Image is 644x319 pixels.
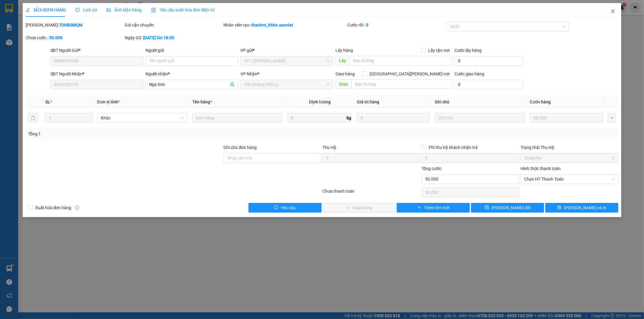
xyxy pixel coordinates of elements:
span: Chưa thu [524,153,615,163]
button: checkGiao hàng [323,203,396,213]
label: Cước giao hàng [454,71,484,76]
b: 7DHBSMQM [59,23,82,27]
button: Close [604,3,621,20]
span: edit [26,8,30,12]
span: save [485,205,489,210]
label: Ghi chú đơn hàng [224,145,257,150]
span: Yêu cầu [281,204,296,211]
span: info-circle [75,206,79,210]
input: 0 [357,113,430,123]
th: Ghi chú [432,96,527,108]
div: [PERSON_NAME]: [26,22,123,28]
span: VP 7 Phạm Văn Đồng [244,56,330,65]
div: Chưa thanh toán [322,188,421,198]
span: SL [45,99,50,104]
span: printer [557,205,562,210]
b: 50.000 [49,35,62,40]
span: Phí thu hộ khách nhận trả [426,144,480,151]
b: 0 [366,23,368,27]
span: Yêu cầu xuất hóa đơn điện tử [151,8,215,12]
input: Ghi Chú [435,113,525,123]
span: Xuất hóa đơn hàng [33,204,74,211]
span: [PERSON_NAME] và In [564,204,606,211]
input: Dọc đường [349,56,452,65]
button: plus [608,113,616,123]
input: Cước giao hàng [454,80,523,89]
span: kg [346,113,352,123]
div: Cước rồi : [347,22,445,28]
span: Văn phòng Phố Lu [244,80,330,89]
div: SĐT Người Nhận [50,71,143,77]
span: Định lượng [309,99,331,104]
span: exclamation-circle [274,205,278,210]
div: Ngày GD: [125,34,223,41]
span: Ảnh kiện hàng [107,8,142,12]
input: VD: Bàn, Ghế [192,113,283,123]
span: Giá trị hàng [357,99,379,104]
div: Người nhận [146,71,238,77]
div: Nhân viên tạo: [224,22,346,28]
span: clock-circle [75,8,80,12]
span: Đơn vị tính [97,99,120,104]
button: printer[PERSON_NAME] và In [545,203,618,213]
span: user-add [230,82,235,87]
div: Tổng: 1 [28,131,248,137]
img: icon [151,8,156,13]
div: Gói vận chuyển: [125,22,223,28]
button: delete [28,113,38,123]
div: Chưa cước : [26,34,123,41]
span: Thu Hộ [322,145,336,150]
div: Trạng thái Thu Hộ [521,144,618,151]
div: SĐT Người Gửi [50,47,143,54]
b: thanhnt_hhhn.saoviet [252,23,293,27]
input: Ghi chú đơn hàng [224,153,322,163]
div: Người gửi [146,47,238,54]
span: Khác [101,113,184,122]
button: exclamation-circleYêu cầu [248,203,322,213]
div: VP gửi [241,47,333,54]
input: 0 [530,113,603,123]
b: [DATE] lúc 18:00 [143,35,174,40]
span: Chọn HT Thanh Toán [524,175,615,184]
span: picture [107,8,111,12]
span: Lấy [335,56,349,65]
span: SỬA ĐƠN HÀNG [26,8,66,12]
span: Tổng cước [421,166,441,171]
input: Cước lấy hàng [454,56,523,66]
span: Cước hàng [530,99,551,104]
label: Hình thức thanh toán [521,166,561,171]
button: plusThêm ĐH mới [397,203,470,213]
span: Lịch sử [75,8,97,12]
span: close [610,9,615,14]
span: Lấy tận nơi [426,47,452,54]
span: Thêm ĐH mới [424,204,450,211]
span: [PERSON_NAME] đổi [492,204,530,211]
span: plus [417,205,421,210]
label: Cước lấy hàng [454,48,482,53]
button: save[PERSON_NAME] đổi [471,203,544,213]
span: Tên hàng [192,99,212,104]
span: Lấy hàng [335,48,353,53]
input: Dọc đường [351,79,452,89]
span: Giao hàng [335,71,355,76]
span: [GEOGRAPHIC_DATA][PERSON_NAME] nơi [367,71,452,77]
span: VP Nhận [241,71,258,76]
span: Giao [335,79,351,89]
